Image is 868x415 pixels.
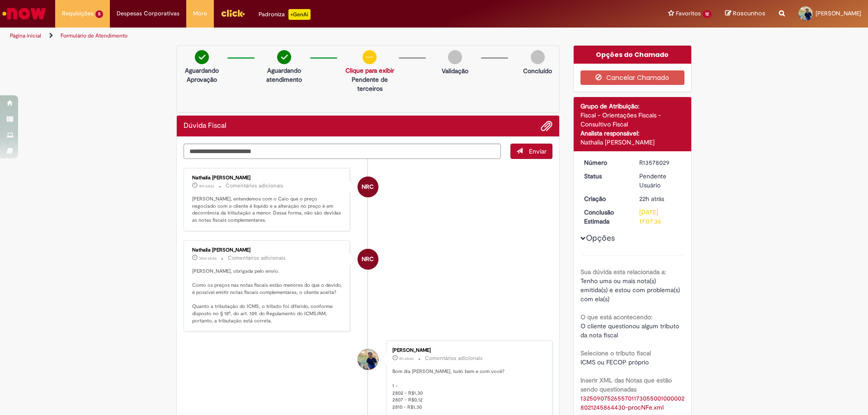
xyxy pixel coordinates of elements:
time: 29/09/2025 16:07:33 [639,195,664,203]
span: 35m atrás [199,256,217,261]
span: ICMS ou FECOP próprio [580,358,649,366]
small: Comentários adicionais [425,354,483,362]
div: Analista responsável: [580,129,685,138]
dt: Criação [577,194,633,203]
div: Opções do Chamado [574,46,692,64]
ul: Trilhas de página [7,28,572,44]
img: circle-minus.png [363,50,377,64]
div: Nathalia [PERSON_NAME] [192,175,343,181]
a: Clique para exibir [345,66,394,75]
div: 29/09/2025 16:07:33 [639,194,681,203]
dt: Conclusão Estimada [577,208,633,226]
div: Nathalia Roberta Cerri De Sant Anna [358,249,378,270]
b: Inserir XML das Notas que estão sendo questionadas [580,376,672,393]
div: Nathalia [PERSON_NAME] [580,138,685,147]
div: Nathalia Roberta Cerri De Sant Anna [358,177,378,197]
b: Sua dúvida esta relacionada a: [580,268,666,276]
img: img-circle-grey.png [531,50,545,64]
span: Requisições [62,9,94,18]
div: [DATE] 17:07:36 [639,208,681,226]
dt: Status [577,172,633,181]
span: 5h atrás [399,356,414,361]
span: Tenho uma ou mais nota(s) emitida(s) e estou com problema(s) com ela(s) [580,277,682,303]
div: R13578029 [639,158,681,167]
button: Adicionar anexos [541,120,552,132]
img: check-circle-green.png [277,50,291,64]
span: Favoritos [676,9,701,18]
time: 30/09/2025 13:22:09 [199,256,217,261]
span: [PERSON_NAME] [816,9,861,17]
span: NRC [362,248,374,270]
div: Nathalia [PERSON_NAME] [192,247,343,253]
span: Rascunhos [733,9,765,18]
div: Grupo de Atribuição: [580,102,685,111]
div: Pendente Usuário [639,172,681,190]
p: Pendente de terceiros [345,75,394,93]
time: 30/09/2025 13:52:36 [199,183,214,189]
p: Aguardando atendimento [263,66,305,84]
h2: Dúvida Fiscal Histórico de tíquete [184,122,226,130]
p: Validação [442,66,468,75]
time: 30/09/2025 08:59:27 [399,356,414,361]
dt: Número [577,158,633,167]
span: O cliente questionou algum tributo da nota fiscal [580,322,681,339]
div: Yuri Simoes Gomes [358,349,378,370]
a: Formulário de Atendimento [61,32,127,39]
p: Concluído [523,66,552,75]
span: 5 [95,10,103,18]
div: Padroniza [259,9,311,20]
p: Aguardando Aprovação [180,66,223,84]
img: check-circle-green.png [195,50,209,64]
a: Página inicial [10,32,41,39]
textarea: Digite sua mensagem aqui... [184,144,501,159]
b: O que está acontecendo: [580,313,652,321]
img: img-circle-grey.png [448,50,462,64]
span: 22h atrás [639,195,664,203]
span: Enviar [529,147,547,155]
p: [PERSON_NAME], obrigada pelo envio. Como os preços nas notas fiscais estão menores do que o devid... [192,268,343,325]
small: Comentários adicionais [226,182,283,190]
button: Enviar [510,144,552,159]
span: 12 [703,10,712,18]
small: Comentários adicionais [228,254,286,262]
a: Download de 13250907526557011730550010000028021245864430-procNFe.xml [580,394,684,411]
a: Rascunhos [725,9,765,18]
span: More [193,9,207,18]
div: Fiscal - Orientações Fiscais - Consultivo Fiscal [580,111,685,129]
b: Selecione o tributo fiscal [580,349,651,357]
p: [PERSON_NAME], entendemos com o Caio que o preço negociado com o cliente é líquido e a alteração ... [192,196,343,224]
img: ServiceNow [1,5,47,23]
div: [PERSON_NAME] [392,348,543,353]
span: NRC [362,176,374,198]
button: Cancelar Chamado [580,70,685,85]
span: Despesas Corporativas [117,9,179,18]
p: +GenAi [288,9,311,20]
img: click_logo_yellow_360x200.png [221,6,245,20]
span: 4m atrás [199,183,214,189]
